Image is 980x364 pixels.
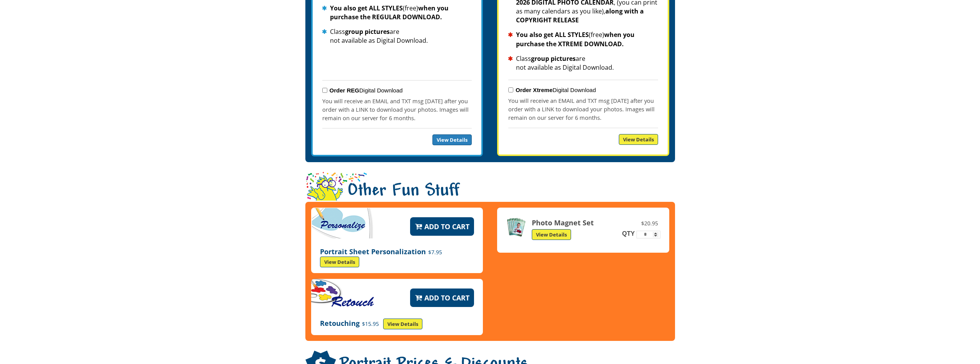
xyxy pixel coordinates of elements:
[619,134,658,145] a: View Details
[532,229,571,240] a: View Details
[516,30,589,39] strong: You also get ALL STYLES
[426,248,444,256] span: $7.95
[383,319,422,329] a: View Details
[516,7,644,24] strong: along with a COPYRIGHT RELEASE
[320,257,359,267] a: View Details
[506,217,526,237] img: Photo Magnet Set
[532,218,594,227] strong: Photo Magnet Set
[322,27,472,45] li: Class are not available as Digital Download.
[320,319,474,329] p: Retouching
[432,134,472,145] a: View Details
[322,4,472,22] li: (free)
[330,87,360,94] strong: Order REG
[330,4,403,12] strong: You also get ALL STYLES
[345,27,390,36] strong: group pictures
[330,4,449,21] strong: when you purchase the REGULAR DOWNLOAD.
[639,219,660,228] span: $20.95
[508,54,658,72] li: Class are not available as Digital Download.
[508,96,658,122] p: You will receive an EMAIL and TXT msg [DATE] after you order with a LINK to download your photos....
[305,172,675,212] h1: Other Fun Stuff
[531,54,576,63] strong: group pictures
[508,30,658,48] li: (free)
[322,97,472,122] p: You will receive an EMAIL and TXT msg [DATE] after you order with a LINK to download your photos....
[330,87,403,94] label: Digital Download
[516,87,553,93] strong: Order Xtreme
[516,30,635,48] strong: when you purchase the XTREME DOWNLOAD.
[516,87,596,93] label: Digital Download
[360,320,381,327] span: $15.95
[320,247,474,267] p: Portrait Sheet Personalization
[622,230,635,237] label: QTY
[410,289,474,307] button: Add to Cart
[410,217,474,236] button: Add to Cart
